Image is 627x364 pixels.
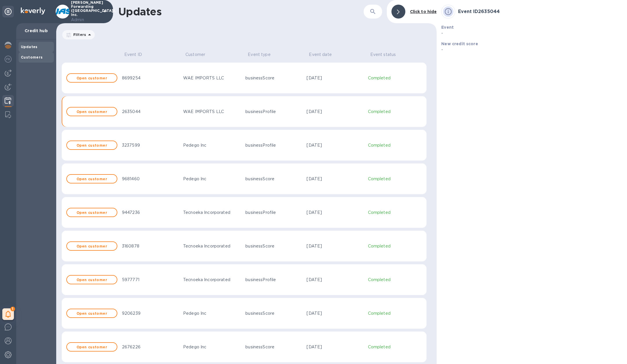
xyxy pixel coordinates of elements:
div: [DATE] [307,243,363,249]
div: Tecnoeka Incorporated [183,243,241,249]
p: Event type [248,52,270,58]
div: [DATE] [307,210,363,216]
b: Open customer [76,345,107,349]
h1: Updates [118,6,161,18]
div: [DATE] [307,277,363,283]
button: Open customer [66,73,117,83]
div: Pedego Inc [183,176,241,182]
p: Completed [368,176,422,182]
span: Event ID [124,52,150,58]
button: Open customer [66,208,117,217]
b: Open customer [76,76,107,80]
p: Credit hub [21,28,52,34]
div: businessScore [245,176,302,182]
p: Event ID [124,52,142,58]
div: Tecnoeka Incorporated [183,210,241,216]
p: - [441,30,529,36]
div: businessProfile [245,210,302,216]
b: Open customer [76,177,107,181]
div: 9447236 [122,210,178,216]
button: Open customer [66,174,117,183]
div: 3237599 [122,142,178,148]
div: 2676226 [122,344,178,350]
b: Open customer [76,210,107,215]
b: New credit score [441,41,478,46]
div: Tecnoeka Incorporated [183,277,241,283]
div: businessProfile [245,109,302,115]
p: Event status [370,52,396,58]
p: Completed [368,109,422,115]
p: Completed [368,310,422,316]
span: Event date [309,52,339,58]
b: Open customer [76,143,107,148]
b: Updates [21,45,38,49]
img: Logo [21,8,45,14]
p: Event date [309,52,331,58]
b: Open customer [76,110,107,114]
div: [DATE] [307,109,363,115]
div: 9681460 [122,176,178,182]
b: Open customer [76,311,107,316]
img: Foreign exchange [5,56,12,63]
div: [DATE] [307,75,363,81]
span: Event status [370,52,404,58]
p: Customer [185,52,205,58]
p: [PERSON_NAME] Forwarding ([GEOGRAPHIC_DATA]), Inc. [71,1,100,23]
div: businessProfile [245,142,302,148]
button: Open customer [66,342,117,352]
span: Event type [248,52,278,58]
p: - [441,47,529,53]
span: 1 [10,307,15,311]
img: Credit hub [5,97,11,104]
div: [DATE] [307,310,363,316]
h3: Event ID2635044 [458,9,622,14]
div: businessScore [245,75,302,81]
div: Pedego Inc [183,142,241,148]
div: [DATE] [307,142,363,148]
button: Open customer [66,141,117,150]
div: 5977771 [122,277,178,283]
p: Completed [368,75,422,81]
button: Open customer [66,107,117,116]
span: Customer [185,52,213,58]
div: 9206239 [122,310,178,316]
p: Completed [368,210,422,216]
div: Pedego Inc [183,344,241,350]
div: businessScore [245,310,302,316]
b: Event [441,25,454,30]
div: Pedego Inc [183,310,241,316]
div: 3160878 [122,243,178,249]
div: Unpin categories [2,6,14,17]
button: Open customer [66,241,117,251]
p: Completed [368,344,422,350]
p: Completed [368,142,422,148]
div: businessScore [245,243,302,249]
p: Completed [368,277,422,283]
b: Open customer [76,244,107,248]
p: Filters [71,32,86,37]
div: [DATE] [307,176,363,182]
div: businessProfile [245,277,302,283]
b: Open customer [76,278,107,282]
div: [DATE] [307,344,363,350]
p: Admin [71,17,100,23]
p: Completed [368,243,422,249]
div: WAE IMPORTS LLC [183,75,241,81]
button: Open customer [66,309,117,318]
b: Customers [21,55,43,59]
b: Click to hide [410,9,437,14]
div: 8699254 [122,75,178,81]
button: Open customer [66,275,117,284]
div: businessScore [245,344,302,350]
div: WAE IMPORTS LLC [183,109,241,115]
div: 2635044 [122,109,178,115]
